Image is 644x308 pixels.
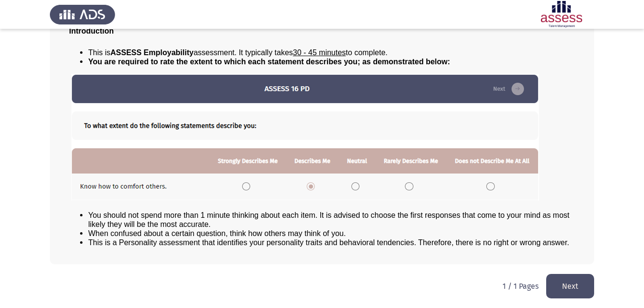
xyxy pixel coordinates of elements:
u: 30 - 45 minutes [293,48,346,57]
span: This is a Personality assessment that identifies your personality traits and behavioral tendencie... [88,238,569,247]
img: Assessment logo of ASSESS Employability - EBI [529,1,594,28]
span: You are required to rate the extent to which each statement describes you; as demonstrated below: [88,58,450,66]
span: You should not spend more than 1 minute thinking about each item. It is advised to choose the fir... [88,211,570,228]
img: Assess Talent Management logo [50,1,115,28]
span: This is assessment. It typically takes to complete. [88,48,387,57]
button: load next page [546,274,594,298]
p: 1 / 1 Pages [503,282,539,291]
span: Introduction [69,27,114,35]
span: When confused about a certain question, think how others may think of you. [88,229,346,237]
b: ASSESS Employability [110,48,193,57]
